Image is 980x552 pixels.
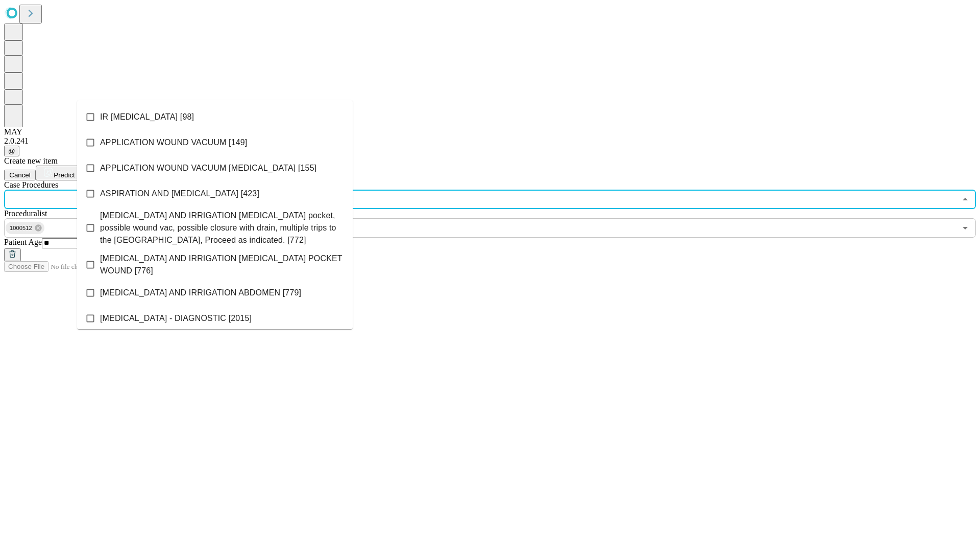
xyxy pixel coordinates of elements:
div: 1000512 [6,222,44,234]
span: ASPIRATION AND [MEDICAL_DATA] [423] [100,188,259,200]
button: Open [958,221,972,235]
span: IR [MEDICAL_DATA] [98] [100,111,194,123]
span: APPLICATION WOUND VACUUM [149] [100,136,247,149]
button: Predict [36,166,83,180]
span: Scheduled Procedure [4,180,58,189]
span: Predict [54,171,75,179]
span: Patient Age [4,238,42,246]
span: [MEDICAL_DATA] - DIAGNOSTIC [2015] [100,312,252,325]
button: Cancel [4,170,36,180]
span: Create new item [4,156,58,165]
span: @ [8,147,15,155]
div: MAY [4,127,976,136]
div: 2.0.241 [4,136,976,146]
button: Close [958,192,972,206]
span: [MEDICAL_DATA] AND IRRIGATION [MEDICAL_DATA] POCKET WOUND [776] [100,252,345,277]
span: Cancel [9,171,31,179]
span: [MEDICAL_DATA] AND IRRIGATION ABDOMEN [779] [100,287,301,299]
span: Proceduralist [4,209,47,218]
span: APPLICATION WOUND VACUUM [MEDICAL_DATA] [155] [100,162,316,174]
span: 1000512 [6,222,36,234]
button: @ [4,146,19,156]
span: [MEDICAL_DATA] AND IRRIGATION [MEDICAL_DATA] pocket, possible wound vac, possible closure with dr... [100,210,345,246]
